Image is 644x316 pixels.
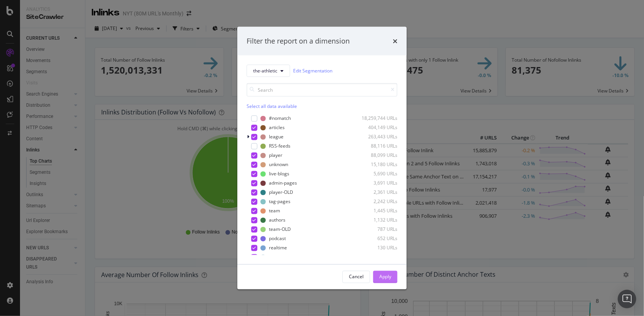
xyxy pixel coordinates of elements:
[269,217,285,224] div: authors
[269,124,285,131] div: articles
[269,143,290,150] div: RSS-feeds
[269,161,288,168] div: unknown
[360,254,397,261] div: 127 URLs
[360,171,397,177] div: 5,690 URLs
[293,67,332,75] a: Edit Segmentation
[349,274,364,280] div: Cancel
[269,226,291,233] div: team-OLD
[237,27,407,289] div: modal
[269,235,286,242] div: podcast
[269,198,290,205] div: tag-pages
[269,180,297,187] div: admin-pages
[360,208,397,214] div: 1,445 URLs
[360,115,397,122] div: 18,259,744 URLs
[360,226,397,233] div: 787 URLs
[360,143,397,150] div: 88,116 URLs
[269,152,282,159] div: player
[269,254,298,261] div: league-pages
[269,134,284,140] div: league
[373,271,397,283] button: Apply
[360,161,397,168] div: 15,180 URLs
[360,198,397,205] div: 2,242 URLs
[269,115,291,122] div: #nomatch
[360,235,397,242] div: 652 URLs
[269,171,289,177] div: live-blogs
[247,36,350,46] div: Filter the report on a dimension
[360,134,397,140] div: 263,443 URLs
[360,245,397,251] div: 130 URLs
[393,36,397,46] div: times
[360,152,397,159] div: 88,099 URLs
[379,274,391,280] div: Apply
[253,67,277,74] span: the-athletic
[269,245,287,251] div: realtime
[618,290,636,308] div: Open Intercom Messenger
[360,180,397,187] div: 3,691 URLs
[247,64,290,77] button: the-athletic
[360,189,397,196] div: 2,361 URLs
[269,189,293,196] div: player-OLD
[342,271,370,283] button: Cancel
[269,208,280,214] div: team
[247,83,397,96] input: Search
[360,217,397,224] div: 1,132 URLs
[247,103,397,109] div: Select all data available
[360,124,397,131] div: 404,149 URLs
